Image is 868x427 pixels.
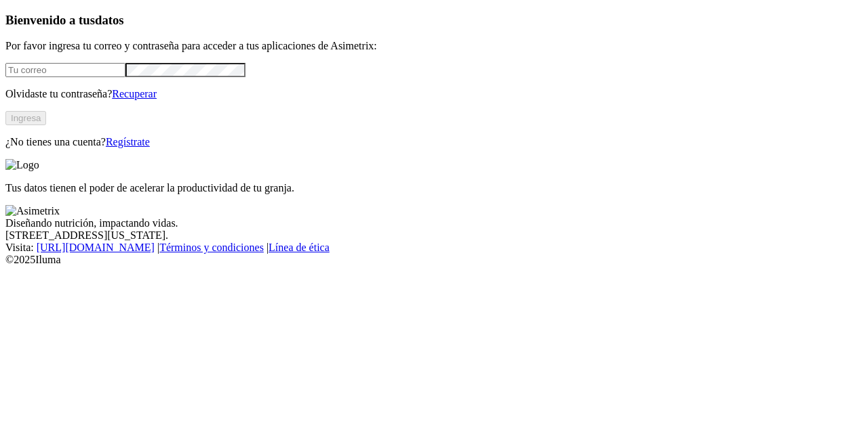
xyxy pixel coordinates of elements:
h3: Bienvenido a tus [5,13,863,28]
img: Logo [5,159,39,171]
div: Visita : | | [5,242,863,254]
div: © 2025 Iluma [5,254,863,266]
input: Tu correo [5,63,125,77]
a: Términos y condiciones [159,242,264,253]
div: [STREET_ADDRESS][US_STATE]. [5,229,863,242]
p: ¿No tienes una cuenta? [5,136,863,148]
img: Asimetrix [5,205,60,217]
p: Tus datos tienen el poder de acelerar la productividad de tu granja. [5,182,863,194]
a: Regístrate [106,136,150,148]
p: Olvidaste tu contraseña? [5,88,863,100]
span: datos [95,13,124,27]
a: Recuperar [112,88,157,99]
p: Por favor ingresa tu correo y contraseña para acceder a tus aplicaciones de Asimetrix: [5,40,863,52]
div: Diseñando nutrición, impactando vidas. [5,217,863,229]
button: Ingresa [5,111,46,125]
a: Línea de ética [269,242,330,253]
a: [URL][DOMAIN_NAME] [37,242,155,253]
